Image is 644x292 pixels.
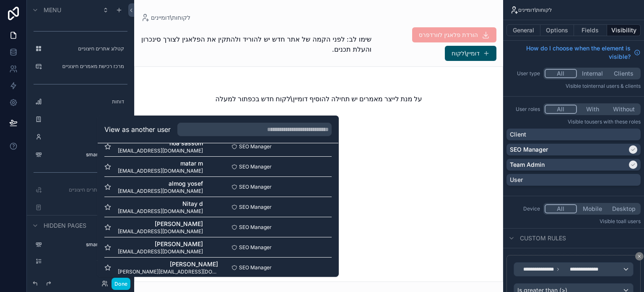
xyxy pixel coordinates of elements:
button: All [545,105,577,114]
span: Users with these roles [589,118,641,125]
span: matar m [118,159,203,168]
button: Clients [608,69,639,78]
p: Visible to [506,83,641,89]
span: SEO Manager [239,244,272,251]
span: [PERSON_NAME][EMAIL_ADDRESS][DOMAIN_NAME] [118,268,218,275]
button: Without [608,105,639,114]
button: All [545,69,577,78]
button: Internal [577,69,608,78]
h2: View as another user [104,124,171,134]
span: [PERSON_NAME] [118,260,218,268]
button: Visibility [607,24,641,36]
button: With [577,105,608,114]
a: How do I choose when the element is visible? [506,44,641,61]
label: smart AI SETUP [45,151,124,158]
button: Options [540,24,574,36]
label: אנליטיקה [45,116,124,123]
span: Nitay d [118,200,203,208]
p: Team Admin [510,160,545,169]
span: [EMAIL_ADDRESS][DOMAIN_NAME] [118,147,203,154]
p: Visible to [506,218,641,225]
span: Hidden pages [44,221,86,230]
p: SEO Manager [510,145,548,154]
span: [PERSON_NAME] [118,220,203,228]
span: Internal users & clients [587,83,641,89]
span: Menu [44,6,61,14]
span: SEO Manager [239,204,272,210]
label: ניהול אתרים חיצוניים [45,187,112,193]
span: [EMAIL_ADDRESS][DOMAIN_NAME] [118,188,203,195]
span: Custom rules [520,234,566,242]
span: all users [621,218,641,224]
label: משתמשים [45,204,124,211]
span: [PERSON_NAME] [118,240,203,248]
span: SEO Manager [239,224,272,231]
label: smart AI SETUP [45,241,124,248]
span: [EMAIL_ADDRESS][DOMAIN_NAME] [118,228,203,235]
label: User roles [506,106,540,113]
button: Done [112,278,130,290]
button: Fields [574,24,608,36]
label: מרכז רכישת מאמרים חיצוניים [45,63,124,70]
label: אזור אישי [45,134,124,140]
span: [EMAIL_ADDRESS][DOMAIN_NAME] [118,248,203,255]
span: SEO Manager [239,184,272,190]
label: מדריך שימוש [45,258,124,265]
label: User type [506,70,540,77]
button: Mobile [577,204,608,213]
span: SEO Manager [239,163,272,170]
p: Visible to [506,118,641,125]
p: User [510,176,523,184]
button: General [506,24,540,36]
label: דוחות [45,98,124,105]
button: All [545,204,577,213]
label: קטלוג אתרים חיצוניים [45,45,124,52]
label: Device [506,205,540,212]
span: [EMAIL_ADDRESS][DOMAIN_NAME] [118,168,203,174]
span: How do I choose when the element is visible? [506,44,631,61]
span: לקוחות\דומיינים [518,7,552,13]
span: almog yosef [118,179,203,188]
button: Desktop [608,204,639,213]
span: [EMAIL_ADDRESS][DOMAIN_NAME] [118,208,203,215]
p: Client [510,130,526,139]
span: SEO Manager [239,143,272,150]
span: SEO Manager [239,264,272,271]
